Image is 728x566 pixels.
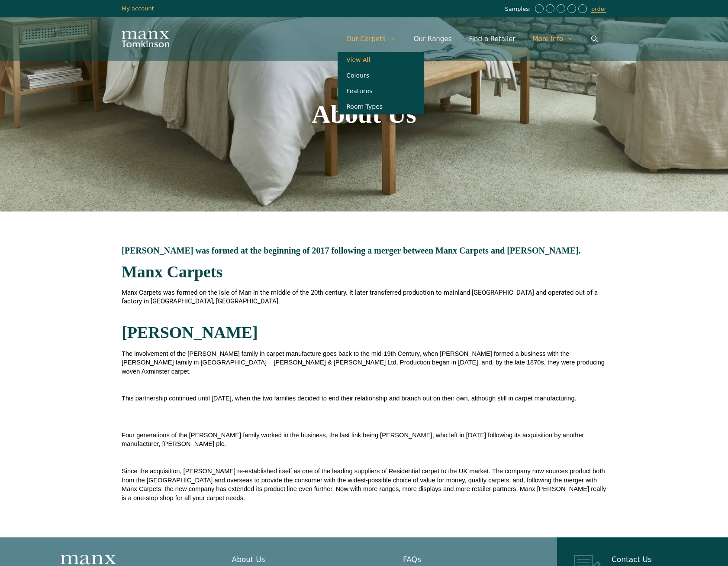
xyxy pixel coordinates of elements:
[403,555,421,564] a: FAQs
[122,468,608,501] span: Since the acquisition, [PERSON_NAME] re-established itself as one of the leading suppliers of Res...
[338,26,606,52] nav: Primary
[591,6,606,13] a: order
[122,395,577,402] span: This partnership continued until [DATE], when the two families decided to end their relationship ...
[460,26,524,52] a: Find a Retailer
[338,83,424,99] a: Features
[122,246,606,255] h3: [PERSON_NAME] was formed at the beginning of 2017 following a merger between Manx Carpets and [PE...
[338,68,424,83] a: Colours
[122,432,586,448] span: Four generations of the [PERSON_NAME] family worked in the business, the last link being [PERSON_...
[122,350,606,375] span: The involvement of the [PERSON_NAME] family in carpet manufacture goes back to the mid-19th Centu...
[122,31,169,47] img: Manx Tomkinson
[405,26,461,52] a: Our Ranges
[338,99,424,114] a: Room Types
[338,26,405,52] a: Our Carpets
[122,5,154,12] a: My account
[232,555,265,564] a: About Us
[583,26,606,52] a: Open Search Bar
[122,263,606,280] h2: Manx Carpets
[122,289,598,305] span: Manx Carpets was formed on the Isle of Man in the middle of the 20th century. It later transferre...
[4,101,724,127] h1: About Us
[505,6,533,13] span: Samples:
[524,26,583,52] a: More Info
[338,52,424,68] a: View All
[122,324,606,341] h2: [PERSON_NAME]
[612,555,652,564] a: Contact Us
